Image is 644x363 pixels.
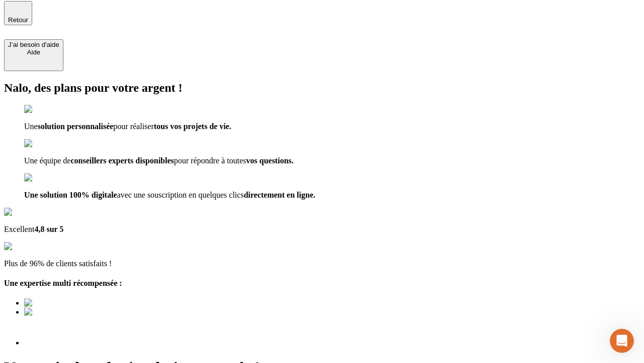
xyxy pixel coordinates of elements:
[70,156,174,165] span: conseillers experts disponibles
[38,122,114,131] span: solution personnalisée
[4,39,63,71] button: J’ai besoin d'aideAide
[24,191,117,199] span: Une solution 100% digitale
[4,81,640,95] h2: Nalo, des plans pour votre argent !
[4,242,54,251] img: reviews stars
[24,122,38,131] span: Une
[24,317,117,326] img: Best savings advice award
[4,279,640,288] h4: Une expertise multi récompensée :
[8,16,28,24] span: Retour
[4,1,32,25] button: Retour
[24,308,117,317] img: Best savings advice award
[4,337,640,355] h1: Votre résultat de simulation est prêt !
[34,225,63,233] span: 4,8 sur 5
[117,191,244,199] span: avec une souscription en quelques clics
[24,298,117,308] img: Best savings advice award
[24,105,67,114] img: checkmark
[8,41,59,48] div: J’ai besoin d'aide
[24,139,67,148] img: checkmark
[244,191,315,199] span: directement en ligne.
[246,156,293,165] span: vos questions.
[4,259,640,268] p: Plus de 96% de clients satisfaits !
[4,208,62,217] img: Google Review
[610,329,634,353] iframe: Intercom live chat
[8,48,59,56] div: Aide
[24,173,67,183] img: checkmark
[24,156,70,165] span: Une équipe de
[154,122,231,131] span: tous vos projets de vie.
[113,122,153,131] span: pour réaliser
[174,156,247,165] span: pour répondre à toutes
[4,225,34,233] span: Excellent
